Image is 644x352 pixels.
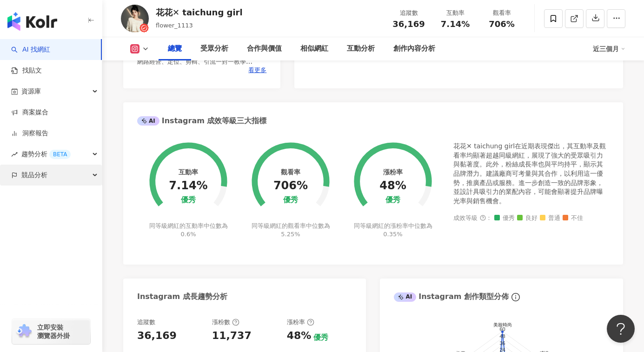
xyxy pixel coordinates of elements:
[281,168,300,176] div: 觀看率
[394,292,508,302] div: Instagram 創作類型分佈
[121,5,149,33] img: KOL Avatar
[12,319,90,344] a: chrome extension立即安裝 瀏覽器外掛
[540,215,560,222] span: 普通
[300,43,328,54] div: 相似網紅
[441,20,470,29] span: 7.14%
[15,324,33,339] img: chrome extension
[607,315,635,343] iframe: Help Scout Beacon - Open
[393,43,435,54] div: 創作內容分析
[517,215,538,222] span: 良好
[484,8,519,18] div: 觀看率
[379,179,406,193] div: 48%
[438,8,473,18] div: 互動率
[500,333,505,339] text: 48
[352,222,434,239] div: 同等級網紅的漲粉率中位數為
[11,66,42,75] a: 找貼文
[493,322,512,327] text: 美妝時尚
[489,20,515,29] span: 706%
[500,340,505,345] text: 36
[383,231,402,238] span: 0.35%
[49,150,71,159] div: BETA
[200,43,228,54] div: 受眾分析
[137,292,227,302] div: Instagram 成長趨勢分析
[11,151,18,158] span: rise
[11,45,50,54] a: searchAI 找網紅
[347,43,375,54] div: 互動分析
[137,318,155,326] div: 追蹤數
[287,329,312,343] div: 48%
[7,12,57,31] img: logo
[394,292,416,302] div: AI
[392,19,425,29] span: 36,169
[453,215,609,222] div: 成效等級 ：
[494,215,515,222] span: 優秀
[250,222,332,239] div: 同等級網紅的觀看率中位數為
[383,168,403,176] div: 漲粉率
[313,332,328,343] div: 優秀
[593,41,625,56] div: 近三個月
[148,222,229,239] div: 同等級網紅的互動率中位數為
[181,196,196,205] div: 優秀
[156,7,243,18] div: 花花✕ taichung girl
[510,292,521,303] span: info-circle
[391,8,426,18] div: 追蹤數
[21,165,47,186] span: 競品分析
[500,326,505,332] text: 60
[283,196,298,205] div: 優秀
[137,329,177,343] div: 36,169
[212,329,252,343] div: 11,737
[137,116,159,126] div: AI
[169,179,207,193] div: 7.14%
[11,108,48,117] a: 商案媒合
[247,43,282,54] div: 合作與價值
[248,66,266,74] span: 看更多
[281,231,300,238] span: 5.25%
[156,22,193,29] span: flower_1113
[21,81,41,102] span: 資源庫
[180,231,196,238] span: 0.6%
[37,323,70,340] span: 立即安裝 瀏覽器外掛
[11,129,48,138] a: 洞察報告
[179,168,198,176] div: 互動率
[21,144,71,165] span: 趨勢分析
[453,142,609,206] div: 花花✕ taichung girl在近期表現傑出，其互動率及觀看率均顯著超越同級網紅，展現了強大的受眾吸引力與黏著度。此外，粉絲成長率也與平均持平，顯示其品牌潛力。建議廠商可考量與其合作，以利用...
[212,318,239,326] div: 漲粉數
[137,116,266,126] div: Instagram 成效等級三大指標
[563,215,583,222] span: 不佳
[273,179,308,193] div: 706%
[385,196,400,205] div: 優秀
[287,318,314,326] div: 漲粉率
[168,43,182,54] div: 總覽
